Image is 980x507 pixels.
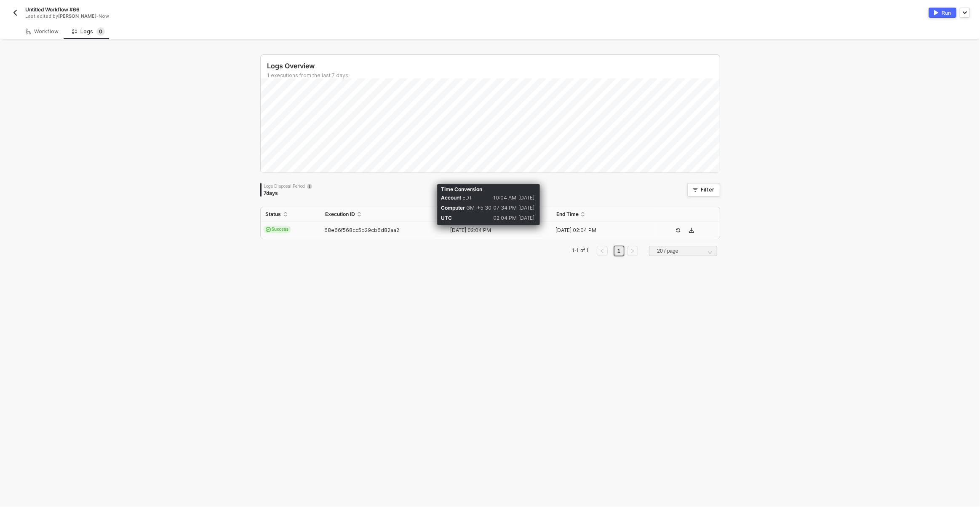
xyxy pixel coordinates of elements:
span: icon-success-page [676,228,681,233]
button: activateRun [929,8,956,18]
div: [DATE] 02:04 PM [446,227,545,234]
button: back [10,8,20,18]
div: 07:34 PM [493,203,518,213]
div: Logs Disposal Period [264,183,312,189]
li: 1-1 of 1 [571,246,590,256]
th: Status [261,207,320,222]
span: Status [266,211,281,218]
span: Computer [441,205,465,211]
a: 1 [615,246,623,256]
div: Time Conversion [441,186,536,193]
sup: 0 [96,27,105,36]
span: [PERSON_NAME] [58,13,96,19]
div: Logs Overview [267,62,720,70]
button: left [597,246,608,256]
span: Untitled Workflow #66 [25,6,80,13]
img: activate [934,10,938,15]
button: right [627,246,638,256]
span: Account [441,194,461,201]
li: Next Page [626,246,639,256]
div: Run [942,9,951,16]
span: right [630,248,635,253]
th: End Time [551,207,657,222]
div: Page Size [649,246,717,259]
div: Last edited by - Now [25,13,471,19]
input: Page Size [654,246,712,256]
div: 1 executions from the last 7 days [267,72,720,79]
div: GMT+5:30 [441,203,493,213]
li: 1 [614,246,624,256]
div: [DATE] 02:04 PM [551,227,650,234]
div: EDT [441,193,493,203]
span: 68e66f568cc5d29cb6d82aa2 [324,227,399,233]
div: [DATE] [518,203,536,213]
span: left [600,248,605,253]
span: icon-cards [266,227,271,232]
div: 10:04 AM [493,193,518,203]
span: Success [263,226,291,233]
span: 20 / page [657,245,712,257]
div: [DATE] [518,213,536,223]
div: 7 days [264,190,312,197]
img: back [12,9,19,16]
div: Workflow [26,28,59,35]
span: icon-download [689,228,694,233]
li: Previous Page [595,246,609,256]
span: UTC [441,215,452,221]
th: Execution ID [320,207,446,222]
span: End Time [556,211,579,218]
div: 02:04 PM [493,213,518,223]
div: Logs [72,27,105,36]
span: Execution ID [325,211,355,218]
div: [DATE] [518,193,536,203]
div: Filter [701,186,715,193]
button: Filter [687,183,720,197]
